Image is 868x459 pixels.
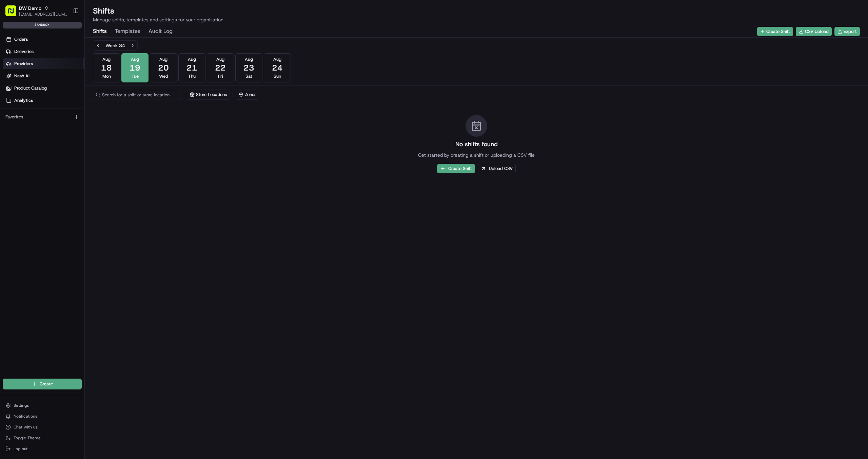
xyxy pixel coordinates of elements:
[19,12,67,17] button: [EMAIL_ADDRESS][DOMAIN_NAME]
[245,56,253,62] span: Aug
[3,379,82,389] button: Create
[272,62,283,73] span: 24
[3,3,70,19] button: DW Demo[EMAIL_ADDRESS][DOMAIN_NAME]
[418,152,535,158] p: Get started by creating a shift or uploading a CSV file
[3,83,84,94] a: Product Catalog
[19,5,41,12] button: DW Demo
[3,412,82,421] button: Notifications
[121,53,149,82] button: Aug19Tue
[14,424,38,430] span: Chat with us!
[67,115,82,120] span: Pylon
[149,26,173,37] button: Audit Log
[455,139,498,149] h3: No shifts found
[14,403,29,408] span: Settings
[478,164,516,173] button: Upload CSV
[115,26,140,37] button: Templates
[14,61,33,67] span: Providers
[757,27,793,36] button: Create Shift
[3,422,82,432] button: Chat with us!
[3,444,82,454] button: Log out
[23,72,86,77] div: We're available if you need us!
[158,62,169,73] span: 20
[796,27,832,36] button: CSV Upload
[3,34,84,45] a: Orders
[216,56,224,62] span: Aug
[14,49,34,55] span: Deliveries
[14,73,29,79] span: Nash AI
[3,46,84,57] a: Deliveries
[40,381,53,387] span: Create
[159,73,168,79] span: Wed
[186,62,197,73] span: 21
[131,56,139,62] span: Aug
[245,73,252,79] span: Sat
[128,41,137,50] button: Next week
[48,115,82,120] a: Powered byPylon
[3,95,84,106] a: Analytics
[64,98,109,105] span: API Documentation
[215,62,226,73] span: 22
[3,58,84,69] a: Providers
[18,44,112,51] input: Clear
[236,90,259,100] button: Zones
[14,414,37,419] span: Notifications
[3,401,82,410] button: Settings
[14,446,27,452] span: Log out
[57,99,63,104] div: 💻
[834,27,860,36] button: Export
[14,85,47,91] span: Product Catalog
[93,41,103,50] button: Previous week
[93,5,223,16] h1: Shifts
[207,53,234,82] button: Aug22Fri
[130,62,140,73] span: 19
[437,164,475,173] button: Create Shift
[102,73,111,79] span: Mon
[188,73,196,79] span: Thu
[178,53,205,82] button: Aug21Thu
[93,90,181,99] input: Search for a shift or store location
[218,73,223,79] span: Fri
[187,90,230,100] button: Store Locations
[264,53,291,82] button: Aug24Sun
[3,433,82,443] button: Toggle Theme
[14,97,33,103] span: Analytics
[14,98,52,105] span: Knowledge Base
[3,112,82,122] div: Favorites
[274,73,281,79] span: Sun
[7,99,12,104] div: 📗
[23,65,111,72] div: Start new chat
[55,96,112,108] a: 💻API Documentation
[3,22,82,28] div: sandbox
[159,56,167,62] span: Aug
[273,56,281,62] span: Aug
[235,53,262,82] button: Aug23Sat
[14,36,28,42] span: Orders
[188,56,196,62] span: Aug
[3,71,84,81] a: Nash AI
[7,65,19,77] img: 1736555255976-a54dd68f-1ca7-489b-9aae-adbdc363a1c4
[101,62,112,73] span: 18
[105,42,125,49] div: Week 34
[7,27,123,38] p: Welcome 👋
[14,435,41,441] span: Toggle Theme
[102,56,111,62] span: Aug
[7,7,20,20] img: Nash
[187,90,230,99] button: Store Locations
[93,16,223,23] p: Manage shifts, templates and settings for your organization
[4,96,55,108] a: 📗Knowledge Base
[93,53,120,82] button: Aug18Mon
[115,67,123,75] button: Start new chat
[132,73,139,79] span: Tue
[93,26,107,37] button: Shifts
[150,53,177,82] button: Aug20Wed
[236,90,259,99] button: Zones
[243,62,254,73] span: 23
